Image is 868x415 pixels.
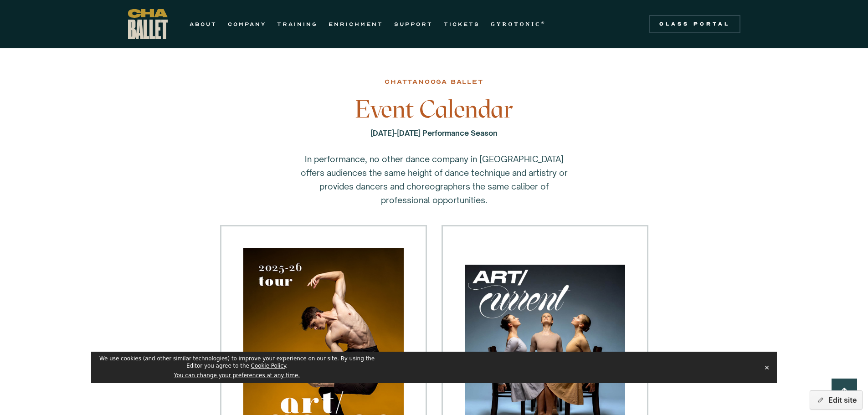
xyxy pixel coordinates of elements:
strong: GYROTONIC [491,21,541,27]
button: You can change your preferences at any time. [174,372,300,379]
button: Edit site [810,390,863,410]
span: We use cookies (and other similar technologies) to improve your experience on our site. By using ... [99,355,375,369]
p: In performance, no other dance company in [GEOGRAPHIC_DATA] offers audiences the same height of d... [298,152,571,207]
div: chattanooga ballet [385,77,483,87]
div: Class Portal [655,20,735,28]
a: Class Portal [649,15,740,33]
strong: [DATE]-[DATE] Performance Season [370,128,498,138]
a: TRAINING [277,19,318,30]
a: home [128,9,168,39]
sup: ® [541,20,546,25]
a: Cookie Policy [251,363,286,369]
a: ABOUT [190,19,217,30]
a: GYROTONIC® [491,19,546,30]
a: ENRICHMENT [329,19,383,30]
a: COMPANY [228,19,266,30]
button: Close [760,361,773,374]
a: SUPPORT [394,19,433,30]
a: TICKETS [444,19,480,30]
h3: Event Calendar [286,96,582,123]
